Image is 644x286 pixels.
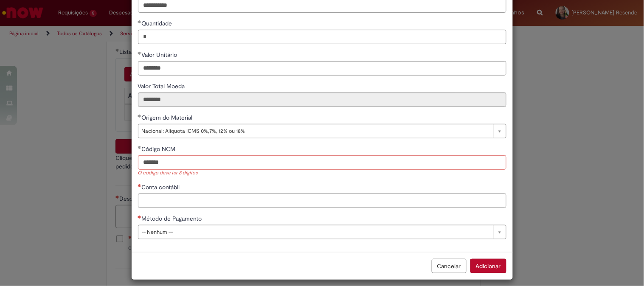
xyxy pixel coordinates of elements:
[142,225,489,239] span: -- Nenhum --
[138,51,142,55] span: Obrigatório Preenchido
[138,30,506,44] input: Quantidade
[142,215,204,222] span: Método de Pagamento
[142,51,179,59] span: Valor Unitário
[138,193,506,208] input: Conta contábil
[142,183,182,191] span: Conta contábil
[138,114,142,118] span: Obrigatório Preenchido
[138,146,142,149] span: Obrigatório Preenchido
[142,114,194,121] span: Origem do Material
[138,82,187,90] span: Somente leitura - Valor Total Moeda
[138,155,506,170] input: Código NCM
[138,61,506,76] input: Valor Unitário
[138,93,506,107] input: Valor Total Moeda
[432,259,467,273] button: Cancelar
[138,170,506,177] div: O código deve ter 8 dígitos
[142,20,174,27] span: Quantidade
[142,145,177,153] span: Código NCM
[142,124,489,138] span: Nacional: Alíquota ICMS 0%,7%, 12% ou 18%
[138,215,142,219] span: Necessários
[138,20,142,23] span: Obrigatório Preenchido
[470,259,506,273] button: Adicionar
[138,184,142,187] span: Necessários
